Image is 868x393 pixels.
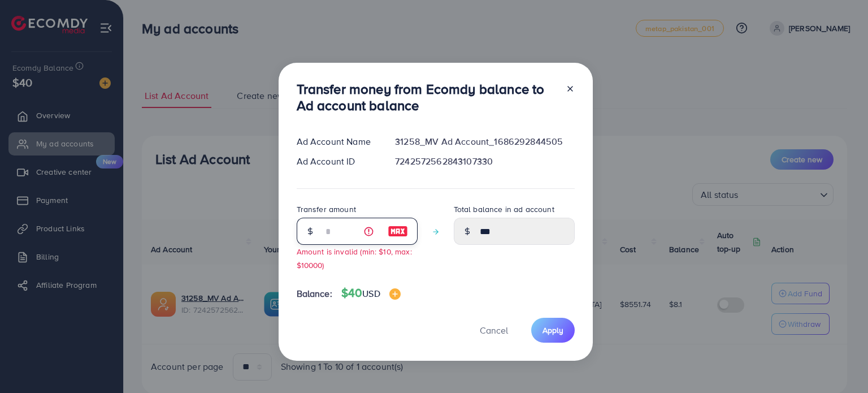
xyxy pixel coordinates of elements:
[18,29,27,38] img: website_grey.svg
[542,325,563,336] span: Apply
[341,286,401,300] h4: $40
[388,224,408,238] img: image
[297,246,412,270] small: Amount is invalid (min: $10, max: $10000)
[114,66,123,75] img: tab_keywords_by_traffic_grey.svg
[288,135,387,148] div: Ad Account Name
[288,155,387,168] div: Ad Account ID
[297,287,332,300] span: Balance:
[127,67,186,74] div: Keywords by Traffic
[32,18,55,27] div: v 4.0.24
[531,318,575,342] button: Apply
[362,287,380,300] span: USD
[386,155,583,168] div: 7242572562843107330
[480,324,508,336] span: Cancel
[29,29,124,38] div: Domain: [DOMAIN_NAME]
[297,204,356,215] label: Transfer amount
[18,18,27,27] img: logo_orange.svg
[297,81,557,114] h3: Transfer money from Ecomdy balance to Ad account balance
[820,342,860,385] iframe: Chat
[454,204,554,215] label: Total balance in ad account
[466,318,522,342] button: Cancel
[389,288,401,300] img: image
[386,135,583,148] div: 31258_MV Ad Account_1686292844505
[45,67,101,74] div: Domain Overview
[33,66,42,75] img: tab_domain_overview_orange.svg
